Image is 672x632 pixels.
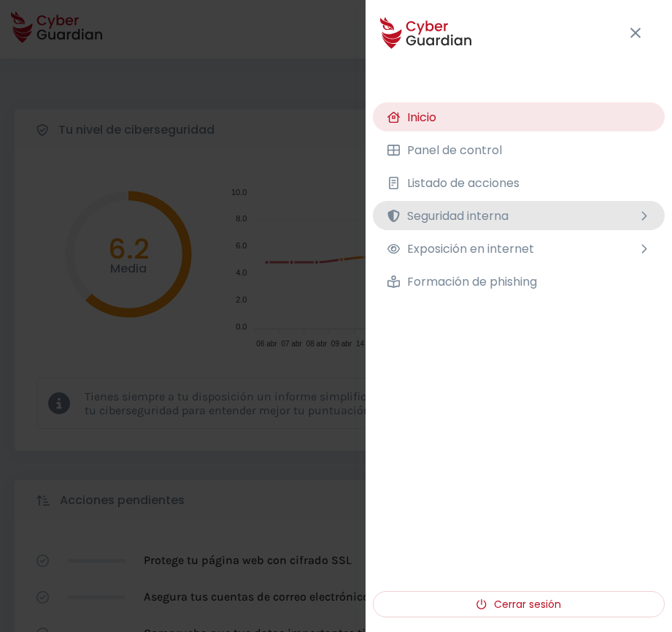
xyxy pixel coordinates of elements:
[373,168,665,197] button: Listado de acciones
[373,201,665,230] button: Seguridad interna
[407,141,502,159] span: Panel de control
[407,273,537,291] span: Formación de phishing
[373,135,665,164] button: Panel de control
[373,234,665,263] button: Exposición en internet
[373,591,665,617] button: Cerrar sesión
[407,108,436,126] span: Inicio
[373,102,665,132] button: Inicio
[407,174,520,192] span: Listado de acciones
[407,207,509,225] span: Seguridad interna
[373,267,665,296] button: Formación de phishing
[407,240,534,258] span: Exposición en internet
